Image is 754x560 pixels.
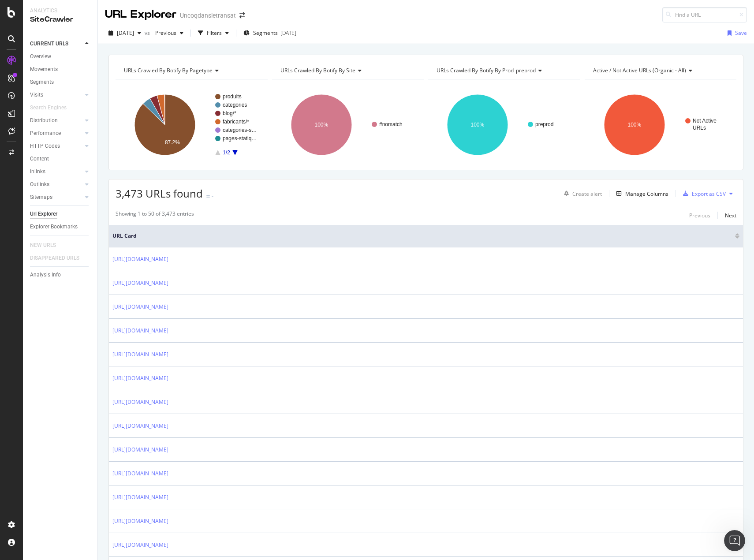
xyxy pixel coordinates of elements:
[30,52,91,61] a: Overview
[613,188,668,199] button: Manage Columns
[471,122,485,128] text: 100%
[591,63,729,78] h4: Active / Not Active URLs
[30,270,61,280] div: Analysis Info
[223,135,257,142] text: pages-statiq…
[572,190,602,198] div: Create alert
[30,254,79,263] div: DISAPPEARED URLS
[30,116,58,125] div: Distribution
[535,121,553,127] text: preprod
[30,180,82,189] a: Outlinks
[30,142,82,151] a: HTTP Codes
[627,122,641,128] text: 100%
[206,195,210,198] img: Equal
[30,39,82,49] a: CURRENT URLS
[30,154,91,164] a: Content
[279,63,416,78] h4: URLs Crawled By Botify By site
[112,350,168,359] a: [URL][DOMAIN_NAME]
[30,209,57,219] div: Url Explorer
[437,67,536,74] span: URLs Crawled By Botify By prod_preprod
[223,93,242,100] text: produits
[152,26,187,40] button: Previous
[30,15,90,25] div: SiteCrawler
[30,65,58,74] div: Movements
[30,78,54,87] div: Segments
[30,103,67,112] div: Search Engines
[30,52,51,61] div: Overview
[30,167,82,176] a: Inlinks
[30,90,43,100] div: Visits
[239,12,245,19] div: arrow-right-arrow-left
[689,210,710,220] button: Previous
[30,270,91,280] a: Analysis Info
[152,29,176,37] span: Previous
[30,193,52,202] div: Sitemaps
[112,255,168,264] a: [URL][DOMAIN_NAME]
[116,210,194,220] div: Showing 1 to 50 of 3,473 entries
[679,187,726,201] button: Export as CSV
[379,121,403,127] text: #nomatch
[223,127,257,133] text: categories-s…
[724,26,747,40] button: Save
[30,241,65,250] a: NEW URLS
[428,86,579,163] svg: A chart.
[240,26,300,40] button: Segments[DATE]
[272,86,422,163] svg: A chart.
[30,116,82,125] a: Distribution
[30,222,91,231] a: Explorer Bookmarks
[30,209,91,219] a: Url Explorer
[30,222,78,231] div: Explorer Bookmarks
[30,254,88,263] a: DISAPPEARED URLS
[223,110,236,116] text: blog/*
[693,125,706,131] text: URLs
[30,129,61,138] div: Performance
[223,149,230,156] text: 1/2
[122,63,260,78] h4: URLs Crawled By Botify By pagetype
[112,232,733,240] span: URL Card
[30,39,68,49] div: CURRENT URLS
[625,190,668,198] div: Manage Columns
[30,142,60,151] div: HTTP Codes
[112,398,168,407] a: [URL][DOMAIN_NAME]
[194,26,232,40] button: Filters
[725,210,736,220] button: Next
[30,65,91,74] a: Movements
[112,541,168,549] a: [URL][DOMAIN_NAME]
[30,7,90,15] div: Analytics
[30,241,56,250] div: NEW URLS
[124,67,213,74] span: URLs Crawled By Botify By pagetype
[435,63,572,78] h4: URLs Crawled By Botify By prod_preprod
[112,279,168,287] a: [URL][DOMAIN_NAME]
[112,469,168,478] a: [URL][DOMAIN_NAME]
[112,445,168,454] a: [URL][DOMAIN_NAME]
[593,67,686,74] span: Active / Not Active URLs (organic - all)
[30,167,45,176] div: Inlinks
[314,122,328,128] text: 100%
[30,78,91,87] a: Segments
[223,119,249,125] text: fabricants/*
[280,29,296,37] div: [DATE]
[105,26,145,40] button: [DATE]
[30,180,49,189] div: Outlinks
[112,493,168,502] a: [URL][DOMAIN_NAME]
[30,103,75,112] a: Search Engines
[585,86,737,163] div: A chart.
[116,86,266,163] svg: A chart.
[662,7,747,22] input: Find a URL
[117,29,134,37] span: 2025 Sep. 3rd
[253,29,278,37] span: Segments
[30,154,49,164] div: Content
[560,187,602,201] button: Create alert
[112,422,168,430] a: [URL][DOMAIN_NAME]
[30,90,82,100] a: Visits
[207,29,222,37] div: Filters
[689,212,710,219] div: Previous
[180,11,236,20] div: Uncoqdansletransat
[112,302,168,311] a: [URL][DOMAIN_NAME]
[725,212,736,219] div: Next
[30,193,82,202] a: Sitemaps
[116,186,203,201] span: 3,473 URLs found
[112,517,168,526] a: [URL][DOMAIN_NAME]
[145,29,152,37] span: vs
